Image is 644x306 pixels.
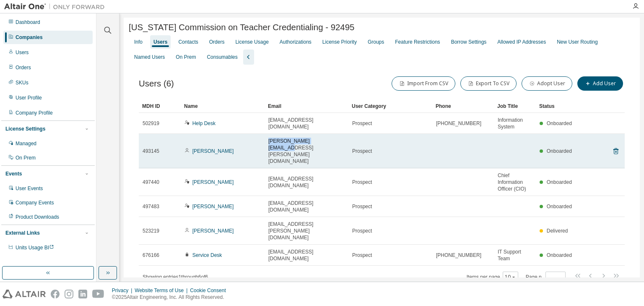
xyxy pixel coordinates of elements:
div: Dashboard [16,19,40,26]
div: On Prem [176,54,196,60]
button: 10 [505,274,516,280]
span: Onboarded [547,148,572,154]
span: Onboarded [547,252,572,258]
div: License Settings [5,126,45,132]
span: 502919 [143,120,159,127]
div: On Prem [16,154,36,161]
img: Altair One [4,3,109,11]
div: Orders [16,64,31,71]
span: Onboarded [547,204,572,209]
span: [PERSON_NAME][EMAIL_ADDRESS][PERSON_NAME][DOMAIN_NAME] [268,138,345,165]
div: Info [134,39,143,45]
span: Chief Information Officer (CIO) [498,172,532,192]
div: License Priority [322,39,357,45]
div: Product Downloads [16,214,59,220]
a: [PERSON_NAME] [192,228,234,234]
span: Units Usage BI [16,245,54,251]
div: Status [539,99,574,113]
div: Consumables [207,54,237,60]
div: Groups [368,39,384,45]
div: Company Profile [16,110,53,116]
div: User Events [16,185,43,192]
span: Prospect [352,148,372,154]
span: 676166 [143,252,159,259]
div: Managed [16,140,36,147]
span: [EMAIL_ADDRESS][PERSON_NAME][DOMAIN_NAME] [268,221,345,241]
p: © 2025 Altair Engineering, Inc. All Rights Reserved. [112,294,231,301]
span: [EMAIL_ADDRESS][DOMAIN_NAME] [268,248,345,262]
a: [PERSON_NAME] [192,148,234,154]
div: Email [268,99,345,113]
span: Information System [498,117,532,130]
span: [US_STATE] Commission on Teacher Credentialing - 92495 [129,23,354,32]
span: Users (6) [139,79,174,89]
div: SKUs [16,79,29,86]
button: Add User [577,76,623,91]
div: Users [153,39,167,45]
span: 497483 [143,203,159,210]
div: Phone [436,99,491,113]
span: Prospect [352,179,372,186]
span: Delivered [547,228,568,234]
div: Users [16,49,29,56]
div: Authorizations [280,39,312,45]
div: Privacy [112,287,135,294]
button: Import From CSV [392,76,455,91]
img: facebook.svg [51,290,60,298]
span: IT Support Team [498,248,532,262]
div: Feature Restrictions [395,39,440,45]
img: youtube.svg [92,290,104,298]
a: Help Desk [192,120,216,126]
div: Borrow Settings [451,39,487,45]
a: [PERSON_NAME] [192,179,234,185]
a: Service Desk [192,252,222,258]
span: Prospect [352,203,372,210]
span: [PHONE_NUMBER] [436,252,481,259]
div: User Profile [16,94,42,101]
span: [EMAIL_ADDRESS][DOMAIN_NAME] [268,175,345,189]
div: Allowed IP Addresses [497,39,546,45]
span: 497440 [143,179,159,186]
span: Onboarded [547,179,572,185]
span: Prospect [352,228,372,234]
img: instagram.svg [65,290,73,298]
span: [PHONE_NUMBER] [436,120,481,127]
span: Items per page [467,272,518,282]
span: Showing entries 1 through 6 of 6 [143,274,208,280]
div: Website Terms of Use [135,287,190,294]
span: 523219 [143,228,159,234]
span: Prospect [352,252,372,259]
div: Company Events [16,199,54,206]
div: New User Routing [557,39,597,45]
div: Events [5,170,22,177]
div: User Category [352,99,429,113]
span: [EMAIL_ADDRESS][DOMAIN_NAME] [268,117,345,130]
div: Companies [16,34,43,41]
img: linkedin.svg [78,290,87,298]
div: Named Users [134,54,165,60]
span: Page n. [526,272,566,282]
button: Export To CSV [460,76,517,91]
span: Onboarded [547,120,572,126]
div: External Links [5,230,40,236]
div: Cookie Consent [190,287,231,294]
div: MDH ID [142,99,177,113]
img: altair_logo.svg [3,290,46,298]
div: License Usage [235,39,268,45]
div: Job Title [497,99,532,113]
button: Adopt User [522,76,572,91]
a: [PERSON_NAME] [192,204,234,209]
span: [EMAIL_ADDRESS][DOMAIN_NAME] [268,200,345,213]
div: Contacts [178,39,198,45]
span: Prospect [352,120,372,127]
span: 493145 [143,148,159,154]
div: Orders [209,39,225,45]
div: Name [184,99,261,113]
